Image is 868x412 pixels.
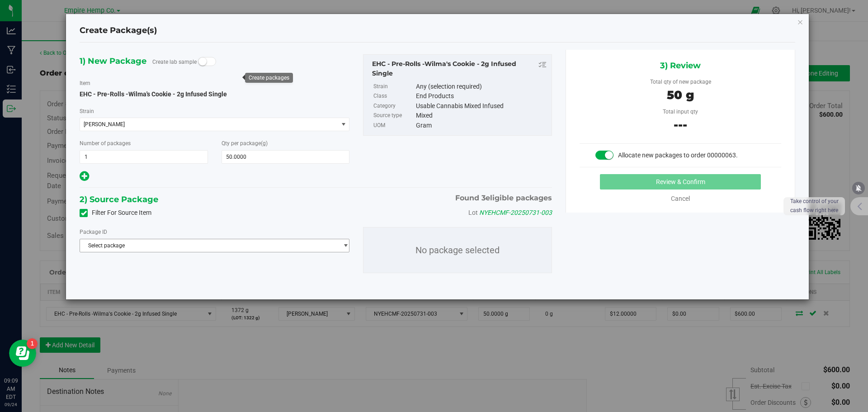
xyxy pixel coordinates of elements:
[80,229,107,235] span: Package ID
[479,209,552,216] span: NYEHCMF-20250731-003
[80,90,227,98] span: EHC - Pre-Rolls -Wilma's Cookie - 2g Infused Single
[80,174,89,181] span: Add new output
[663,109,698,115] span: Total input qty
[152,55,197,69] label: Create lab sample
[9,340,36,367] iframe: Resource center
[80,193,158,206] span: 2) Source Package
[222,140,268,147] span: Qty per package
[416,111,547,121] div: Mixed
[373,121,414,131] label: UOM
[27,338,38,349] iframe: Resource center unread badge
[481,194,486,202] span: 3
[338,118,349,131] span: select
[80,79,90,87] label: Item
[373,82,414,92] label: Strain
[80,54,146,68] span: 1) New Package
[373,91,414,101] label: Class
[80,239,338,252] span: Select package
[373,111,414,121] label: Source type
[249,75,289,81] div: Create packages
[373,101,414,111] label: Category
[416,121,547,131] div: Gram
[222,151,349,163] input: 50.0000
[416,82,547,92] div: Any (selection required)
[416,91,547,101] div: End Products
[468,209,478,216] span: Lot
[416,101,547,111] div: Usable Cannabis Mixed Infused
[650,79,711,85] span: Total qty of new package
[660,59,701,72] span: 3) Review
[667,88,694,102] span: 50 g
[80,25,157,37] h4: Create Package(s)
[363,227,552,273] p: No package selected
[671,195,690,202] a: Cancel
[338,239,349,252] span: select
[80,107,94,115] label: Strain
[674,118,687,132] span: ---
[618,152,738,159] span: Allocate new packages to order 00000063.
[600,174,761,189] button: Review & Confirm
[80,140,131,147] span: Number of packages
[455,193,552,204] span: Found eligible packages
[261,140,268,147] span: (g)
[372,59,547,78] div: EHC - Pre-Rolls -Wilma's Cookie - 2g Infused Single
[80,208,151,218] label: Filter For Source Item
[80,151,208,163] input: 1
[84,121,324,128] span: [PERSON_NAME]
